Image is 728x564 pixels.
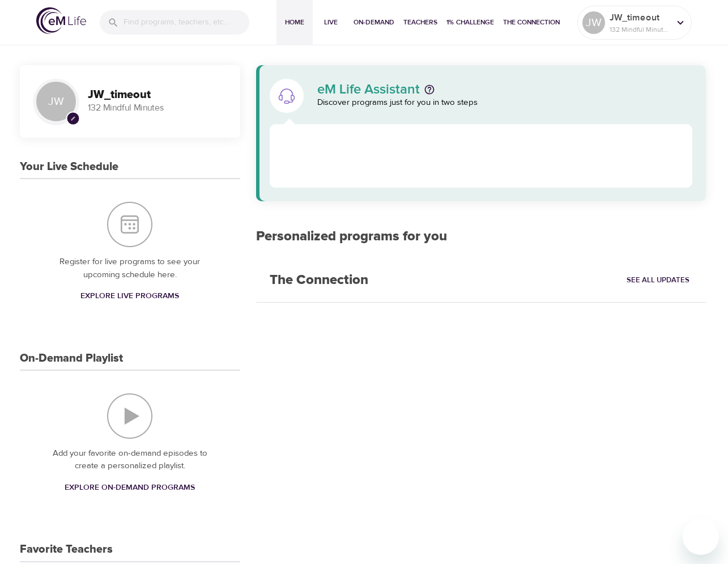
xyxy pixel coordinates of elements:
h2: Personalized programs for you [256,228,706,245]
p: Add your favorite on-demand episodes to create a personalized playlist. [42,447,218,473]
a: Explore On-Demand Programs [60,477,199,498]
img: On-Demand Playlist [107,393,152,439]
img: logo [36,7,86,34]
span: On-Demand [354,16,394,28]
span: Live [317,16,344,28]
span: The Connection [503,16,560,28]
p: Register for live programs to see your upcoming schedule here. [42,256,218,281]
span: Explore Live Programs [80,289,179,303]
p: 132 Mindful Minutes [610,24,670,35]
span: See All Updates [627,274,689,287]
h3: Favorite Teachers [20,543,113,556]
img: Your Live Schedule [107,202,152,247]
span: Explore On-Demand Programs [65,481,195,495]
h3: JW_timeout [88,88,227,101]
a: Explore Live Programs [76,286,184,307]
input: Find programs, teachers, etc... [124,10,249,35]
div: JW [582,11,605,34]
span: Home [281,16,308,28]
span: Teachers [403,16,437,28]
p: eM Life Assistant [317,83,420,96]
img: eM Life Assistant [278,87,296,105]
a: See All Updates [624,272,692,289]
span: 1% Challenge [446,16,494,28]
h3: Your Live Schedule [20,160,118,173]
div: JW [33,79,79,124]
h2: The Connection [256,258,382,302]
p: JW_timeout [610,11,670,24]
iframe: Button to launch messaging window [683,519,719,555]
p: Discover programs just for you in two steps [317,96,693,109]
h3: On-Demand Playlist [20,352,123,365]
p: 132 Mindful Minutes [88,101,227,115]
